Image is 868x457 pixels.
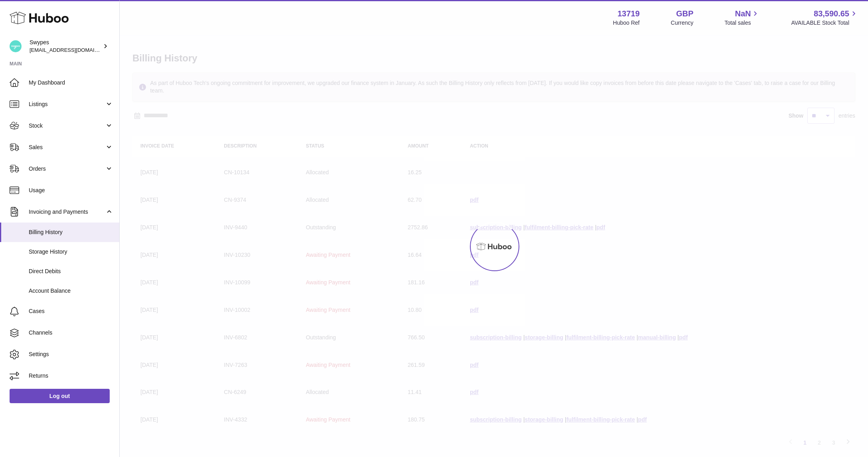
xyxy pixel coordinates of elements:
[724,8,760,27] a: NaN Total sales
[724,19,760,27] span: Total sales
[10,40,22,52] img: hello@swypes.co.uk
[30,39,101,54] div: Swypes
[791,19,858,27] span: AVAILABLE Stock Total
[29,187,113,194] span: Usage
[10,389,110,403] a: Log out
[29,351,113,358] span: Settings
[29,248,113,256] span: Storage History
[29,228,113,236] span: Billing History
[29,144,105,151] span: Sales
[791,8,858,27] a: 83,590.65 AVAILABLE Stock Total
[735,8,751,19] span: NaN
[29,208,105,216] span: Invoicing and Payments
[814,8,849,19] span: 83,590.65
[29,122,105,130] span: Stock
[613,19,640,27] div: Huboo Ref
[29,268,113,275] span: Direct Debits
[29,329,113,337] span: Channels
[29,372,113,380] span: Returns
[29,165,105,173] span: Orders
[29,100,105,108] span: Listings
[29,307,113,315] span: Cases
[671,19,694,27] div: Currency
[29,79,113,87] span: My Dashboard
[30,47,117,53] span: [EMAIL_ADDRESS][DOMAIN_NAME]
[617,8,640,19] strong: 13719
[676,8,693,19] strong: GBP
[29,287,113,295] span: Account Balance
